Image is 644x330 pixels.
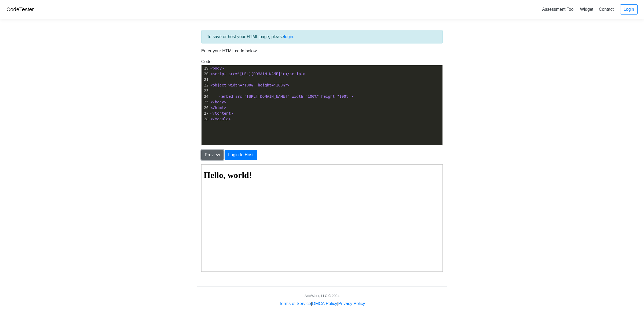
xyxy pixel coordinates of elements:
[2,6,239,16] h1: Hello, world!
[219,94,353,99] span: <embed src="[URL][DOMAIN_NAME]" width="100%" height="100%">
[202,94,209,99] div: 24
[210,83,290,87] span: <object width="100%" height="100%">
[578,5,595,14] a: Widget
[202,99,209,105] div: 25
[284,34,293,39] a: login
[312,301,337,306] a: DMCA Policy
[202,116,209,122] div: 28
[620,4,638,14] a: Login
[597,5,616,14] a: Contact
[202,105,209,111] div: 26
[202,82,209,88] div: 22
[197,59,447,146] div: Code:
[202,71,209,77] div: 20
[210,66,224,70] span: <body>
[210,72,305,76] span: <script src="[URL][DOMAIN_NAME]"></script>
[202,66,209,71] div: 19
[202,111,209,116] div: 27
[210,117,231,121] span: </Module>
[225,150,257,160] button: Login to Host
[210,106,226,110] span: </html>
[540,5,577,14] a: Assessment Tool
[202,88,209,94] div: 23
[201,150,224,160] button: Preview
[202,77,209,82] div: 21
[6,6,34,12] a: CodeTester
[201,48,443,54] p: Enter your HTML code below
[201,30,443,43] div: To save or host your HTML page, please .
[305,293,339,298] div: AcidWorx, LLC © 2024
[338,301,365,306] a: Privacy Policy
[279,300,365,307] div: | |
[210,100,226,104] span: </body>
[279,301,311,306] a: Terms of Service
[210,111,233,115] span: </Content>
